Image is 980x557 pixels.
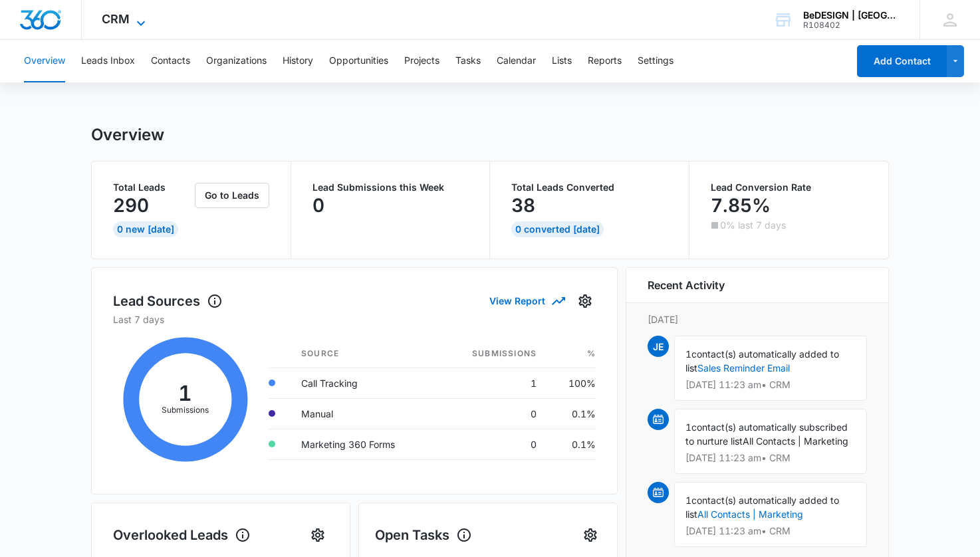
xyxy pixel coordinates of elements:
span: JE [648,336,669,357]
button: Overview [24,40,65,82]
td: 0.1% [547,429,596,459]
p: [DATE] 11:23 am • CRM [685,526,856,536]
h1: Open Tasks [375,525,472,545]
button: Settings [638,40,674,82]
h6: Recent Activity [648,277,725,293]
button: History [283,40,313,82]
button: Lists [552,40,572,82]
button: Add Contact [857,45,947,77]
span: 1 [685,348,691,360]
span: All Contacts | Marketing [743,435,848,447]
td: 1 [437,368,547,398]
p: Last 7 days [113,312,596,326]
span: CRM [102,12,130,26]
td: Manual [291,398,437,429]
p: [DATE] [648,312,867,326]
div: 0 Converted [DATE] [511,221,604,237]
a: All Contacts | Marketing [697,508,803,520]
p: 0% last 7 days [720,221,786,230]
p: 290 [113,195,149,216]
button: Settings [580,524,601,546]
button: Go to Leads [195,183,269,208]
h1: Overview [91,125,164,145]
button: Projects [404,40,439,82]
div: 0 New [DATE] [113,221,178,237]
p: [DATE] 11:23 am • CRM [685,453,856,463]
h1: Lead Sources [113,291,223,311]
a: Sales Reminder Email [697,362,790,374]
h1: Overlooked Leads [113,525,251,545]
td: 0.1% [547,398,596,429]
a: Go to Leads [195,189,269,201]
th: % [547,340,596,368]
td: Marketing 360 Forms [291,429,437,459]
button: Contacts [151,40,190,82]
p: Total Leads [113,183,192,192]
span: 1 [685,495,691,506]
button: Opportunities [329,40,388,82]
p: [DATE] 11:23 am • CRM [685,380,856,390]
span: 1 [685,421,691,433]
div: account id [803,21,900,30]
button: Reports [588,40,622,82]
button: Leads Inbox [81,40,135,82]
button: View Report [489,289,564,312]
p: Lead Conversion Rate [711,183,868,192]
td: Call Tracking [291,368,437,398]
p: Total Leads Converted [511,183,668,192]
th: Source [291,340,437,368]
button: Calendar [497,40,536,82]
span: contact(s) automatically added to list [685,348,839,374]
button: Settings [307,524,328,546]
span: contact(s) automatically added to list [685,495,839,520]
p: 7.85% [711,195,771,216]
p: 0 [312,195,324,216]
th: Submissions [437,340,547,368]
p: 38 [511,195,535,216]
span: contact(s) automatically subscribed to nurture list [685,421,848,447]
td: 0 [437,429,547,459]
td: 100% [547,368,596,398]
button: Tasks [455,40,481,82]
div: account name [803,10,900,21]
button: Settings [574,290,596,312]
td: 0 [437,398,547,429]
p: Lead Submissions this Week [312,183,469,192]
button: Organizations [206,40,267,82]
